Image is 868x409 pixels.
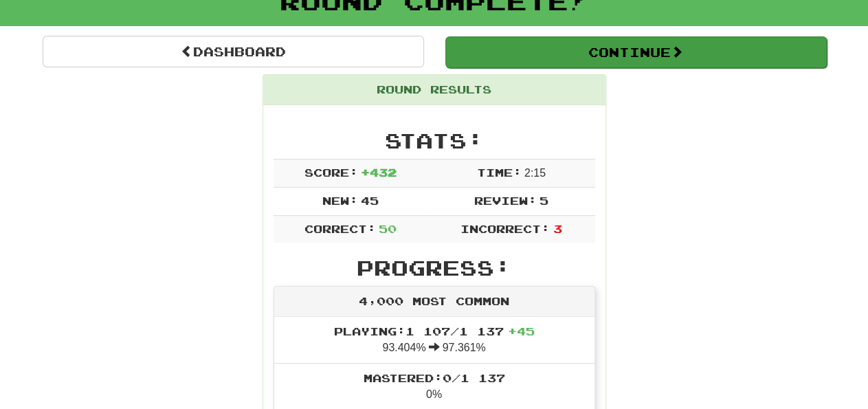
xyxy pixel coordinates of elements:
span: Playing: 1 107 / 1 137 [334,324,535,338]
button: Continue [445,36,827,68]
span: + 45 [508,324,535,338]
h2: Stats: [274,129,595,152]
span: Incorrect: [460,222,550,235]
span: Correct: [304,222,375,235]
span: 3 [553,222,561,235]
span: 2 : 15 [524,167,546,179]
span: 50 [379,222,397,235]
span: New: [322,194,357,207]
h2: Progress: [274,256,595,279]
span: Time: [476,166,521,179]
a: Dashboard [43,36,424,67]
div: 4,000 Most Common [274,287,594,317]
span: 5 [539,194,548,207]
div: Round Results [263,75,605,105]
span: Mastered: 0 / 1 137 [364,371,505,384]
span: Review: [474,194,536,207]
span: 45 [361,194,379,207]
li: 93.404% 97.361% [274,317,594,364]
span: + 432 [361,166,397,179]
span: Score: [304,166,357,179]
